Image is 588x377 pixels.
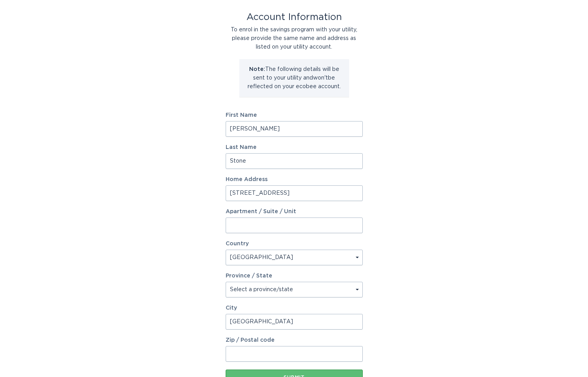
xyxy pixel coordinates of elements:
label: Country [226,241,249,246]
label: Last Name [226,145,363,150]
label: First Name [226,112,363,118]
label: Zip / Postal code [226,337,363,343]
label: Province / State [226,273,272,279]
label: City [226,305,363,311]
label: Apartment / Suite / Unit [226,209,363,214]
div: Account Information [226,13,363,22]
strong: Note: [249,67,265,72]
label: Home Address [226,177,363,182]
p: The following details will be sent to your utility and won't be reflected on your ecobee account. [245,65,343,91]
div: To enrol in the savings program with your utility, please provide the same name and address as li... [226,25,363,51]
